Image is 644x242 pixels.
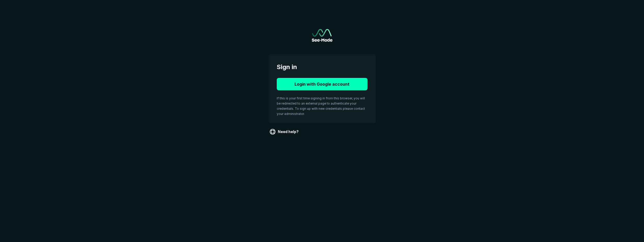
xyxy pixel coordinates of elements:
[268,128,301,136] a: Need help?
[277,78,368,90] button: Login with Google account
[277,62,368,72] span: Sign in
[312,29,332,42] a: Go to sign in
[277,96,365,116] span: If this is your first time signing in from this browser, you will be redirected to an external pa...
[312,29,332,42] img: See-Mode Logo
